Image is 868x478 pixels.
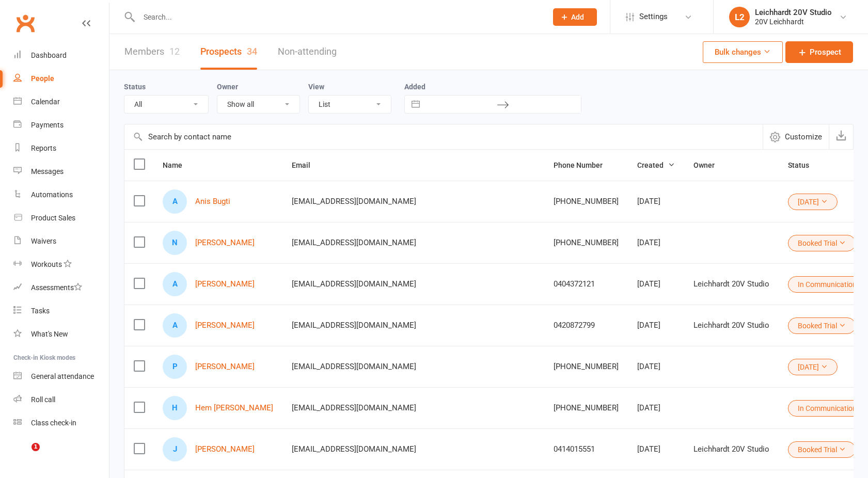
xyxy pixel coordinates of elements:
div: [DATE] [637,445,675,454]
div: 20V Leichhardt [755,17,832,26]
a: Members12 [124,34,180,70]
div: Joey [163,437,187,461]
div: Workouts [31,260,62,268]
input: Search by contact name [124,124,763,149]
div: Leichhardt 20V Studio [693,321,769,330]
div: Arun [163,272,187,296]
div: [DATE] [637,404,675,412]
label: Owner [217,83,238,91]
button: [DATE] [788,194,838,210]
div: Messages [31,167,64,176]
div: [DATE] [637,321,675,330]
label: Status [124,83,146,91]
a: General attendance kiosk mode [13,365,109,388]
a: Clubworx [12,10,38,36]
button: Booked Trial [788,441,856,458]
div: 12 [169,46,180,57]
div: 0414015551 [554,445,619,454]
a: Non-attending [278,34,337,70]
div: 0420872799 [554,321,619,330]
label: View [308,83,324,91]
div: Product Sales [31,214,75,222]
div: Leichhardt 20V Studio [755,8,832,17]
a: Anis Bugti [195,197,230,206]
a: Messages [13,160,109,183]
button: Bulk changes [703,41,783,63]
a: Reports [13,137,109,160]
span: [EMAIL_ADDRESS][DOMAIN_NAME] [292,192,416,211]
div: 34 [247,46,257,57]
a: Prospects34 [200,34,257,70]
a: Assessments [13,276,109,299]
a: Hem [PERSON_NAME] [195,404,273,412]
div: Payments [31,121,64,129]
div: Assessments [31,283,82,292]
button: Created [637,159,675,171]
div: [DATE] [637,280,675,289]
div: L2 [729,7,750,27]
div: [PHONE_NUMBER] [554,362,619,371]
button: Phone Number [554,159,614,171]
button: Customize [763,124,829,149]
a: Tasks [13,299,109,323]
span: 1 [31,443,40,451]
span: Settings [639,5,668,28]
a: [PERSON_NAME] [195,280,255,289]
div: [DATE] [637,362,675,371]
a: [PERSON_NAME] [195,321,255,330]
span: Prospect [810,46,841,58]
div: Anis [163,189,187,214]
button: [DATE] [788,359,838,375]
div: Leichhardt 20V Studio [693,445,769,454]
div: Waivers [31,237,56,245]
iframe: Intercom live chat [10,443,35,468]
button: Email [292,159,322,171]
div: General attendance [31,372,94,380]
span: [EMAIL_ADDRESS][DOMAIN_NAME] [292,274,416,294]
div: Class check-in [31,419,76,427]
span: Status [788,161,820,169]
span: Phone Number [554,161,614,169]
span: Owner [693,161,726,169]
button: Add [553,8,597,26]
a: People [13,67,109,90]
div: Dashboard [31,51,67,59]
span: Name [163,161,194,169]
span: Created [637,161,675,169]
span: Customize [785,131,822,143]
a: Automations [13,183,109,206]
a: Workouts [13,253,109,276]
a: Payments [13,114,109,137]
div: Hem [163,396,187,420]
span: [EMAIL_ADDRESS][DOMAIN_NAME] [292,357,416,376]
div: Reports [31,144,56,152]
a: Dashboard [13,44,109,67]
div: Anna [163,313,187,338]
span: [EMAIL_ADDRESS][DOMAIN_NAME] [292,233,416,252]
span: Add [571,13,584,21]
a: [PERSON_NAME] [195,238,255,247]
a: Calendar [13,90,109,114]
a: Roll call [13,388,109,411]
div: [DATE] [637,197,675,206]
div: [PHONE_NUMBER] [554,197,619,206]
a: Class kiosk mode [13,411,109,435]
div: People [31,74,54,83]
a: What's New [13,323,109,346]
input: Search... [136,10,540,24]
div: Tasks [31,307,50,315]
div: Paul [163,355,187,379]
a: Prospect [785,41,853,63]
button: Booked Trial [788,317,856,334]
label: Added [404,83,581,91]
div: [PHONE_NUMBER] [554,404,619,412]
button: Name [163,159,194,171]
button: Interact with the calendar and add the check-in date for your trip. [406,95,425,113]
div: [PHONE_NUMBER] [554,238,619,247]
a: Waivers [13,230,109,253]
span: [EMAIL_ADDRESS][DOMAIN_NAME] [292,398,416,418]
button: Booked Trial [788,235,856,251]
div: [DATE] [637,238,675,247]
a: Product Sales [13,206,109,230]
div: 0404372121 [554,280,619,289]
